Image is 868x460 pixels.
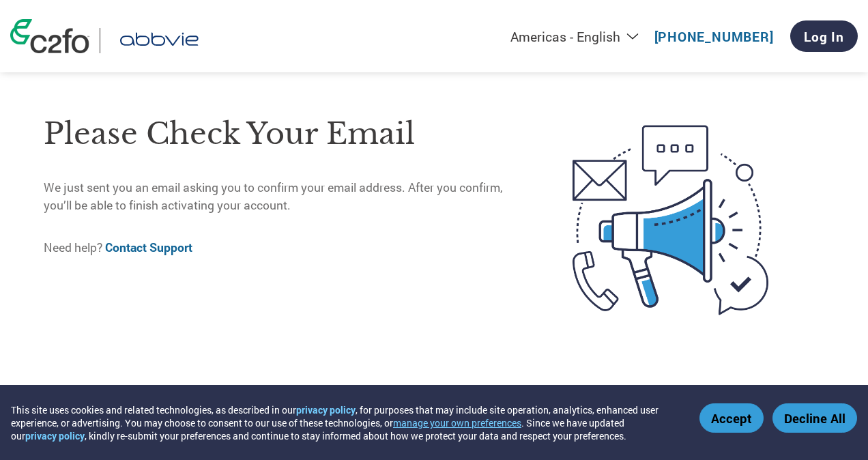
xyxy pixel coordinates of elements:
[10,19,89,53] img: c2fo logo
[517,101,824,339] img: open-email
[44,179,517,215] p: We just sent you an email asking you to confirm your email address. After you confirm, you’ll be ...
[772,403,857,433] button: Decline All
[296,403,356,416] a: privacy policy
[393,416,521,429] button: manage your own preferences
[111,28,207,53] img: AbbVie
[105,240,192,255] a: Contact Support
[11,403,680,442] div: This site uses cookies and related technologies, as described in our , for purposes that may incl...
[699,403,764,433] button: Accept
[44,112,517,156] h1: Please check your email
[654,28,774,45] a: [PHONE_NUMBER]
[790,20,858,52] a: Log In
[25,429,85,442] a: privacy policy
[44,239,517,257] p: Need help?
